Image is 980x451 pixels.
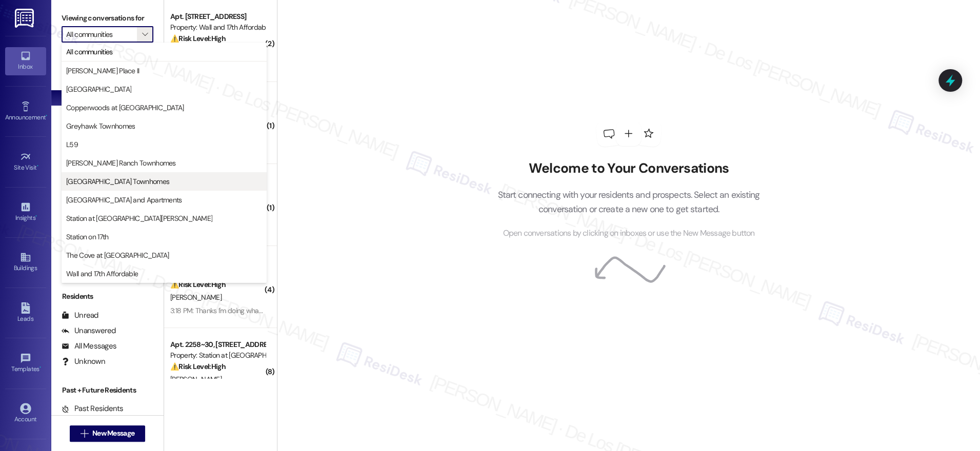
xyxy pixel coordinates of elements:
[5,350,46,377] a: Templates •
[5,249,46,276] a: Buildings
[5,400,46,427] a: Account
[482,188,775,217] p: Start connecting with your residents and prospects. Select an existing conversation or create a n...
[51,291,164,302] div: Residents
[81,429,88,438] i: 
[66,195,182,205] span: [GEOGRAPHIC_DATA] and Apartments
[66,26,137,43] input: All communities
[62,356,105,367] div: Unknown
[66,66,139,76] span: [PERSON_NAME] Place II
[66,176,169,187] span: [GEOGRAPHIC_DATA] Townhomes
[35,213,37,220] span: •
[62,403,124,414] div: Past Residents
[62,341,116,352] div: All Messages
[66,250,169,260] span: The Cove at [GEOGRAPHIC_DATA]
[66,269,138,279] span: Wall and 17th Affordable
[66,139,78,150] span: L59
[66,121,135,131] span: Greyhawk Townhomes
[66,213,212,223] span: Station at [GEOGRAPHIC_DATA][PERSON_NAME]
[15,9,36,28] img: ResiDesk Logo
[5,198,46,226] a: Insights •
[482,160,775,177] h2: Welcome to Your Conversations
[5,148,46,176] a: Site Visit •
[51,58,164,69] div: Prospects + Residents
[170,22,265,33] div: Property: Wall and 17th Affordable
[62,10,153,26] label: Viewing conversations for
[51,385,164,396] div: Past + Future Residents
[37,162,38,170] span: •
[170,339,265,350] div: Apt. 2258~30, [STREET_ADDRESS]
[92,428,134,439] span: New Message
[170,362,226,371] strong: ⚠️ Risk Level: High
[503,227,754,240] span: Open conversations by clicking on inboxes or use the New Message button
[170,280,226,289] strong: ⚠️ Risk Level: High
[66,47,113,57] span: All communities
[170,293,222,302] span: [PERSON_NAME]
[5,299,46,327] a: Leads
[170,34,226,43] strong: ⚠️ Risk Level: High
[62,310,98,321] div: Unread
[39,364,41,371] span: •
[170,375,222,384] span: [PERSON_NAME]
[170,11,265,22] div: Apt. [STREET_ADDRESS]
[170,350,265,361] div: Property: Station at [GEOGRAPHIC_DATA][PERSON_NAME]
[51,198,164,209] div: Prospects
[66,102,184,113] span: Copperwoods at [GEOGRAPHIC_DATA]
[66,84,131,94] span: [GEOGRAPHIC_DATA]
[46,112,47,119] span: •
[5,47,46,75] a: Inbox
[142,30,148,38] i: 
[70,425,146,442] button: New Message
[170,306,278,315] div: 3:18 PM: Thanks I'm doing what I can.
[66,232,109,242] span: Station on 17th
[62,325,116,336] div: Unanswered
[66,158,176,168] span: [PERSON_NAME] Ranch Townhomes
